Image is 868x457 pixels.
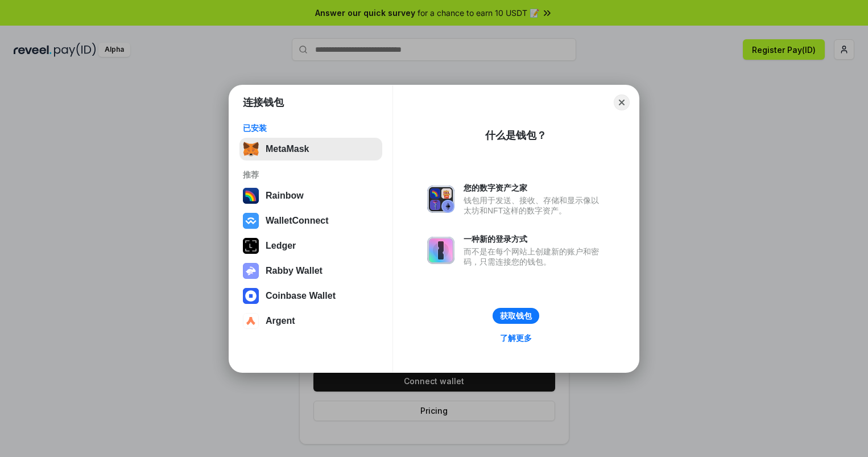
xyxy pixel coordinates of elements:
button: 获取钱包 [493,308,539,324]
div: Argent [266,316,295,326]
img: svg+xml,%3Csvg%20xmlns%3D%22http%3A%2F%2Fwww.w3.org%2F2000%2Fsvg%22%20width%3D%2228%22%20height%3... [243,238,259,254]
img: svg+xml,%3Csvg%20xmlns%3D%22http%3A%2F%2Fwww.w3.org%2F2000%2Fsvg%22%20fill%3D%22none%22%20viewBox... [243,263,259,279]
img: svg+xml,%3Csvg%20width%3D%22120%22%20height%3D%22120%22%20viewBox%3D%220%200%20120%20120%22%20fil... [243,188,259,204]
button: Ledger [239,234,382,257]
button: WalletConnect [239,209,382,232]
button: MetaMask [239,138,382,160]
img: svg+xml,%3Csvg%20xmlns%3D%22http%3A%2F%2Fwww.w3.org%2F2000%2Fsvg%22%20fill%3D%22none%22%20viewBox... [427,237,454,264]
h1: 连接钱包 [243,96,284,109]
div: 而不是在每个网站上创建新的账户和密码，只需连接您的钱包。 [464,246,605,267]
div: 已安装 [243,123,379,133]
div: 推荐 [243,170,379,180]
img: svg+xml,%3Csvg%20fill%3D%22none%22%20height%3D%2233%22%20viewBox%3D%220%200%2035%2033%22%20width%... [243,141,259,157]
img: svg+xml,%3Csvg%20xmlns%3D%22http%3A%2F%2Fwww.w3.org%2F2000%2Fsvg%22%20fill%3D%22none%22%20viewBox... [427,186,454,213]
div: WalletConnect [266,216,329,226]
a: 了解更多 [493,331,539,345]
div: 获取钱包 [500,311,532,321]
div: MetaMask [266,144,309,154]
div: 您的数字资产之家 [464,183,605,193]
img: svg+xml,%3Csvg%20width%3D%2228%22%20height%3D%2228%22%20viewBox%3D%220%200%2028%2028%22%20fill%3D... [243,213,259,229]
button: Argent [239,310,382,332]
button: Rabby Wallet [239,260,382,282]
div: 钱包用于发送、接收、存储和显示像以太坊和NFT这样的数字资产。 [464,195,605,216]
div: 一种新的登录方式 [464,234,605,244]
div: Coinbase Wallet [266,291,336,301]
div: 什么是钱包？ [485,129,547,142]
button: Close [614,94,630,110]
button: Rainbow [239,184,382,207]
img: svg+xml,%3Csvg%20width%3D%2228%22%20height%3D%2228%22%20viewBox%3D%220%200%2028%2028%22%20fill%3D... [243,288,259,304]
button: Coinbase Wallet [239,285,382,307]
div: Rabby Wallet [266,266,323,276]
div: 了解更多 [500,333,532,343]
div: Ledger [266,241,296,251]
img: svg+xml,%3Csvg%20width%3D%2228%22%20height%3D%2228%22%20viewBox%3D%220%200%2028%2028%22%20fill%3D... [243,313,259,329]
div: Rainbow [266,191,304,201]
